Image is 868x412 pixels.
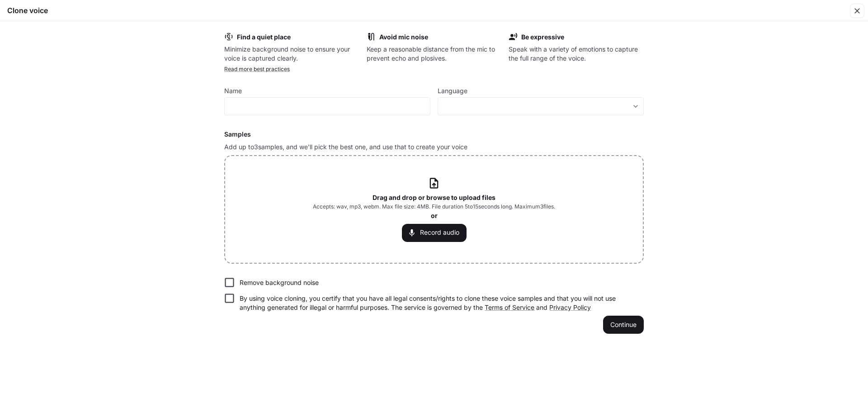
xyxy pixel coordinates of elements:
[224,142,644,152] p: Add up to 3 samples, and we'll pick the best one, and use that to create your voice
[379,33,428,41] b: Avoid mic noise
[549,303,591,311] a: Privacy Policy
[224,66,290,72] a: Read more best practices
[438,88,467,94] p: Language
[224,88,242,94] p: Name
[367,45,502,63] p: Keep a reasonable distance from the mic to prevent echo and plosives.
[313,202,555,211] span: Accepts: wav, mp3, webm. Max file size: 4MB. File duration 5 to 15 seconds long. Maximum 3 files.
[603,316,644,334] button: Continue
[509,45,644,63] p: Speak with a variety of emotions to capture the full range of the voice.
[237,33,291,41] b: Find a quiet place
[7,5,48,15] h5: Clone voice
[240,294,637,312] p: By using voice cloning, you certify that you have all legal consents/rights to clone these voice ...
[485,303,534,311] a: Terms of Service
[431,212,438,219] b: or
[521,33,564,41] b: Be expressive
[224,45,359,63] p: Minimize background noise to ensure your voice is captured clearly.
[402,224,467,242] button: Record audio
[240,278,319,287] p: Remove background noise
[438,102,643,111] div: ​
[224,130,644,139] h6: Samples
[373,194,495,201] b: Drag and drop or browse to upload files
